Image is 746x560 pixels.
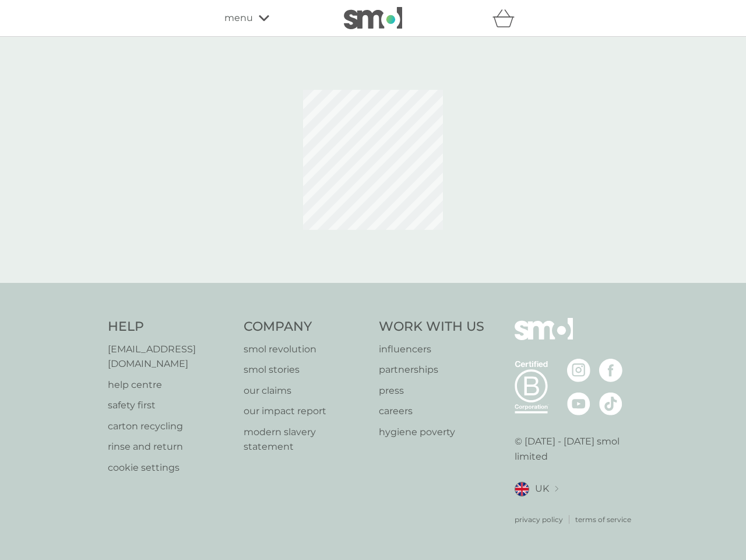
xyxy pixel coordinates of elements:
img: visit the smol Facebook page [599,359,622,382]
img: visit the smol Tiktok page [599,392,622,415]
a: help centre [108,377,232,393]
a: partnerships [379,362,484,377]
h4: Work With Us [379,318,484,336]
img: visit the smol Instagram page [567,359,590,382]
a: our impact report [244,404,368,419]
img: visit the smol Youtube page [567,392,590,415]
h4: Help [108,318,232,336]
a: carton recycling [108,419,232,434]
img: select a new location [555,486,558,492]
img: UK flag [515,482,529,496]
a: our claims [244,383,368,398]
span: UK [535,481,549,496]
a: privacy policy [515,514,563,525]
a: smol stories [244,362,368,377]
a: influencers [379,342,484,357]
a: [EMAIL_ADDRESS][DOMAIN_NAME] [108,342,232,372]
p: © [DATE] - [DATE] smol limited [515,434,639,464]
a: smol revolution [244,342,368,357]
a: terms of service [575,514,631,525]
span: menu [224,10,253,26]
a: safety first [108,398,232,413]
a: cookie settings [108,460,232,475]
img: smol [515,318,573,358]
a: rinse and return [108,439,232,454]
a: careers [379,404,484,419]
div: basket [492,6,522,30]
a: press [379,383,484,398]
a: modern slavery statement [244,425,368,454]
a: hygiene poverty [379,425,484,440]
h4: Company [244,318,368,336]
img: smol [344,7,402,29]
